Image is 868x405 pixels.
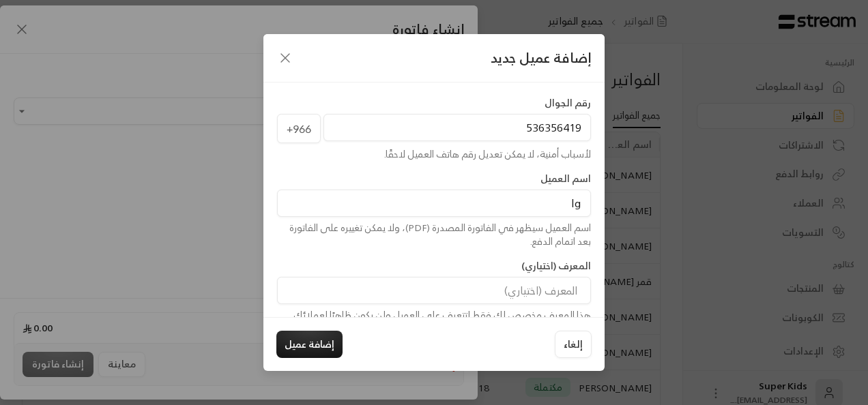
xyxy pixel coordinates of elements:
[545,96,591,110] label: رقم الجوال
[555,331,592,358] button: إلغاء
[277,190,591,217] input: اسم العميل
[491,48,591,68] span: إضافة عميل جديد
[277,308,591,322] div: هذا المعرف مخصص لك فقط لتتعرف على العميل ولن يكون ظاهرًا لعملائك.
[277,147,591,161] div: لأسباب أمنية، لا يمكن تعديل رقم هاتف العميل لاحقًا.
[276,331,343,358] button: إضافة عميل
[521,259,591,273] label: المعرف (اختياري)
[277,114,321,144] span: +966
[277,221,591,248] div: اسم العميل سيظهر في الفاتورة المصدرة (PDF)، ولا يمكن تغييره على الفاتورة بعد اتمام الدفع.
[277,277,591,304] input: المعرف (اختياري)
[540,172,591,185] label: اسم العميل
[323,114,591,141] input: رقم الجوال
